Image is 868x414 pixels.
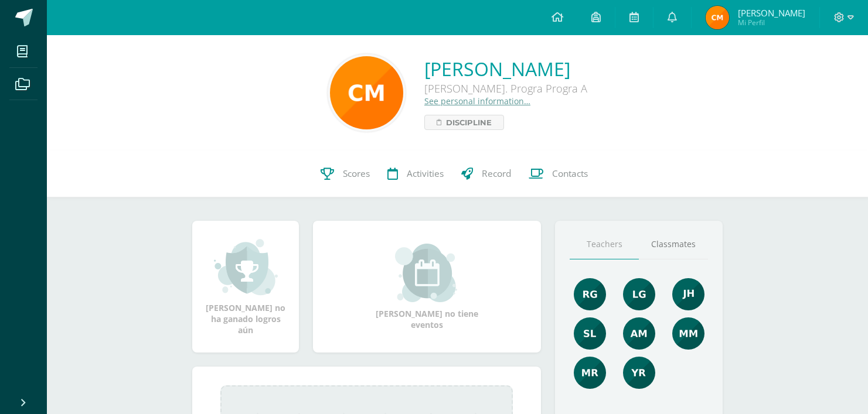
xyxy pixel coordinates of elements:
[570,230,639,259] a: Teachers
[330,56,403,129] img: cb11453b83ed0e12badc8d6fa587bb85.png
[639,230,708,259] a: Classmates
[672,317,704,350] img: 4ff157c9e8f87df51e82e65f75f8e3c8.png
[424,95,530,107] a: See personal information…
[574,357,606,389] img: de7dd2f323d4d3ceecd6bfa9930379e0.png
[424,115,504,130] a: Discipline
[623,357,655,389] img: a8d6c63c82814f34eb5d371db32433ce.png
[520,150,597,197] a: Contacts
[407,167,444,180] span: Activities
[424,81,587,95] div: [PERSON_NAME]. Progra Progra A
[369,244,486,330] div: [PERSON_NAME] no tiene eventos
[452,150,520,197] a: Record
[204,238,287,336] div: [PERSON_NAME] no ha ganado logros aún
[574,278,606,310] img: c8ce501b50aba4663d5e9c1ec6345694.png
[738,18,805,28] span: Mi Perfil
[395,244,459,302] img: event_small.png
[672,278,704,310] img: 3dbe72ed89aa2680497b9915784f2ba9.png
[623,317,655,350] img: b7c5ef9c2366ee6e8e33a2b1ce8f818e.png
[379,150,452,197] a: Activities
[214,238,278,296] img: achievement_small.png
[623,278,655,310] img: cd05dac24716e1ad0a13f18e66b2a6d1.png
[343,167,370,180] span: Scores
[706,6,729,29] img: 5a7fe5a04ae3632bcbf4a2fdf366fc56.png
[482,167,511,180] span: Record
[424,56,587,81] a: [PERSON_NAME]
[574,317,606,350] img: acf2b8b774183001b4bff44f4f5a7150.png
[552,167,588,180] span: Contacts
[446,115,492,129] span: Discipline
[738,7,805,19] span: [PERSON_NAME]
[312,150,379,197] a: Scores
